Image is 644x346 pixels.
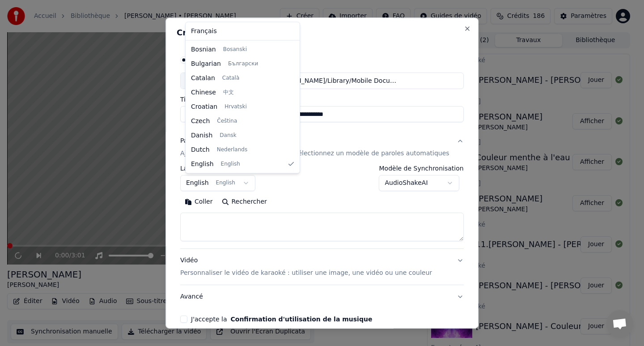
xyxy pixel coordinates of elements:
[191,45,216,54] span: Bosnian
[220,132,236,139] span: Dansk
[191,73,215,82] span: Catalan
[191,59,221,68] span: Bulgarian
[191,27,217,36] span: Français
[228,60,258,67] span: Български
[225,103,247,110] span: Hrvatski
[191,159,214,168] span: English
[222,74,239,81] span: Català
[221,160,240,167] span: English
[223,89,234,96] span: 中文
[217,117,237,124] span: Čeština
[191,102,217,111] span: Croatian
[191,88,216,97] span: Chinese
[191,145,210,154] span: Dutch
[191,116,210,125] span: Czech
[217,146,247,153] span: Nederlands
[223,46,247,53] span: Bosanski
[191,131,212,140] span: Danish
